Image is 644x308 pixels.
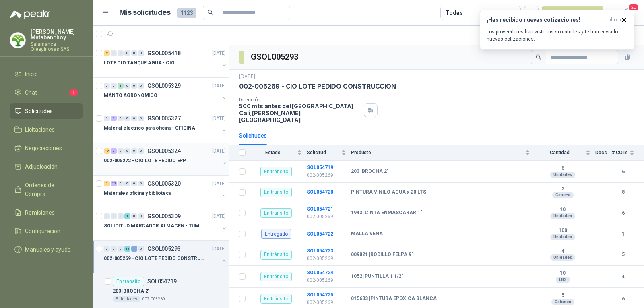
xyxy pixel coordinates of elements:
p: GSOL005324 [147,148,181,154]
p: GSOL005293 [147,246,181,252]
span: 1123 [177,8,196,18]
a: 0 0 0 13 1 0 GSOL005293[DATE] 002-005269 - CIO LOTE PEDIDO CONSTRUCCION [104,244,227,270]
div: 0 [138,148,144,154]
div: 0 [111,83,117,89]
div: Entregado [261,229,291,239]
b: 4 [612,273,634,281]
b: 10 [535,270,590,277]
div: 0 [138,50,144,56]
div: 1 [131,246,137,252]
p: 203 | BROCHA 2" [113,287,150,295]
div: 3 [111,116,117,121]
b: SOL054719 [307,165,333,170]
h3: GSOL005293 [251,51,299,63]
span: ahora [608,17,621,23]
span: 20 [628,4,639,11]
a: 0 3 0 0 0 0 GSOL005327[DATE] Material eléctrico para oficina - OFICINA [104,114,227,139]
div: 0 [118,116,124,121]
p: 002-005269 [307,172,346,179]
b: 5 [612,251,634,258]
span: Solicitud [307,150,340,155]
div: En tránsito [113,277,144,286]
span: search [536,54,541,60]
b: 8 [612,188,634,196]
div: 13 [124,246,130,252]
div: 19 [104,148,110,154]
div: En tránsito [260,272,292,281]
b: 6 [612,209,634,217]
b: 1943 | CINTA ENMASCARAR 1" [351,210,422,216]
span: Remisiones [25,208,55,217]
div: En tránsito [260,208,292,218]
div: 0 [124,181,130,186]
p: GSOL005309 [147,213,181,219]
b: 015633 | PINTURA EPOXICA BLANCA [351,296,437,302]
div: 0 [104,116,110,121]
div: 0 [118,246,124,252]
div: 1 [118,83,124,89]
a: SOL054722 [307,231,333,237]
p: 002-005269 - CIO LOTE PEDIDO CONSTRUCCION [104,255,204,263]
div: 0 [124,83,130,89]
div: 0 [118,50,124,56]
div: Unidades [550,234,575,240]
a: 19 7 0 0 0 0 GSOL005324[DATE] 002-005272 - CIO LOTE PEDIDO EPP [104,146,227,172]
span: Estado [250,150,295,155]
p: GSOL005320 [147,181,181,186]
b: 009821 | RODILLO FELPA 9" [351,252,413,258]
span: Producto [351,150,524,155]
div: Solicitudes [239,131,267,140]
p: Salamanca Oleaginosas SAS [31,42,83,52]
p: [DATE] [212,115,226,122]
span: search [208,10,213,15]
b: 1052 | PUNTILLA 1 1/2" [351,273,403,280]
b: 5 [535,165,590,172]
span: Configuración [25,227,60,236]
span: Inicio [25,70,38,79]
p: Dirección [239,97,361,103]
p: 002-005269 [307,277,346,284]
p: GSOL005418 [147,50,181,56]
div: 0 [131,83,137,89]
div: 0 [124,116,130,121]
a: Remisiones [10,205,83,220]
p: 002-005269 [307,213,346,221]
b: 6 [612,168,634,176]
p: 002-005269 [307,299,346,306]
div: 0 [111,246,117,252]
p: MANTO AGRONOMICO [104,92,157,99]
th: Estado [250,145,307,161]
b: 1 [612,230,634,238]
div: En tránsito [260,167,292,176]
b: 100 [535,227,590,234]
span: Órdenes de Compra [25,181,75,198]
p: Los proveedores han visto tus solicitudes y te han enviado nuevas cotizaciones. [487,28,627,43]
p: GSOL005329 [147,83,181,89]
div: 7 [111,148,117,154]
div: 0 [111,213,117,219]
div: 0 [104,83,110,89]
div: 0 [104,213,110,219]
div: 0 [138,246,144,252]
th: Docs [595,145,612,161]
a: SOL054723 [307,248,333,254]
div: Unidades [550,172,575,178]
div: 0 [131,181,137,186]
a: Adjudicación [10,159,83,174]
b: 10 [535,207,590,213]
div: En tránsito [260,294,292,304]
img: Logo peakr [10,10,51,19]
a: SOL054724 [307,270,333,275]
a: Licitaciones [10,122,83,137]
span: 1 [69,89,78,96]
div: 0 [111,50,117,56]
div: 0 [138,116,144,121]
div: 0 [131,213,137,219]
b: 203 | BROCHA 2" [351,168,389,175]
b: 2 [535,186,590,192]
b: 5 [535,292,590,299]
div: 0 [118,181,124,186]
h3: ¡Has recibido nuevas cotizaciones! [487,17,605,23]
